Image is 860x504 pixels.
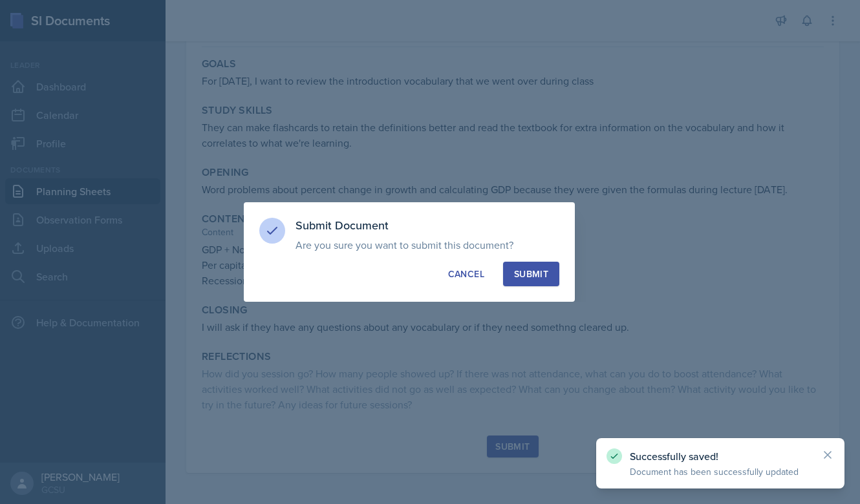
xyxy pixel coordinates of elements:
h3: Submit Document [296,218,559,233]
div: Submit [514,268,548,280]
button: Cancel [437,262,495,286]
button: Submit [503,262,559,286]
div: Cancel [448,268,484,280]
p: Document has been successfully updated [630,465,811,478]
p: Successfully saved! [630,450,811,463]
p: Are you sure you want to submit this document? [296,238,559,251]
